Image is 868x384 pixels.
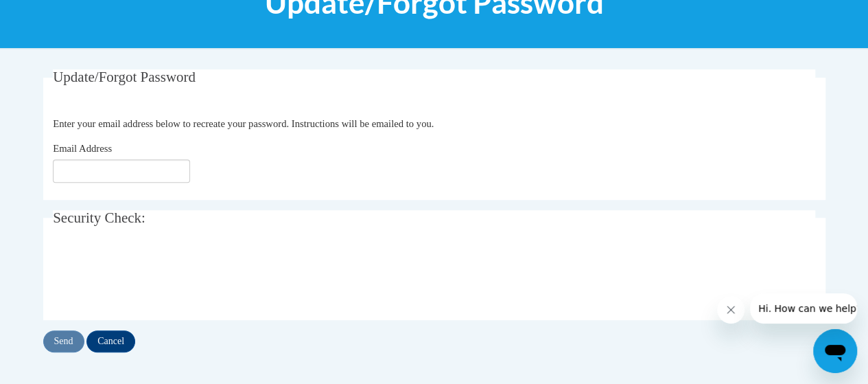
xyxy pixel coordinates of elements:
span: Security Check: [53,210,145,226]
iframe: reCAPTCHA [53,249,261,303]
input: Email [53,159,190,183]
span: Enter your email address below to recreate your password. Instructions will be emailed to you. [53,118,434,129]
span: Email Address [53,143,112,154]
iframe: Button to launch messaging window [813,329,857,373]
span: Update/Forgot Password [53,69,196,85]
iframe: Message from company [750,293,857,324]
input: Cancel [86,330,135,352]
span: Hi. How can we help? [8,10,111,21]
iframe: Close message [717,296,744,324]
